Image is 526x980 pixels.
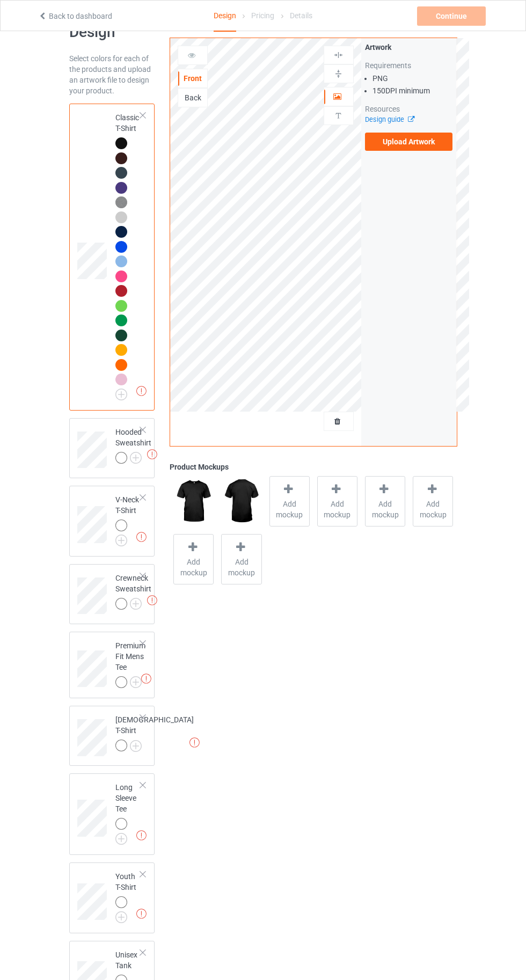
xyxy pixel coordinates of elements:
img: exclamation icon [147,449,157,459]
li: 150 DPI minimum [372,85,453,96]
div: V-Neck T-Shirt [69,486,155,557]
img: svg+xml;base64,PD94bWwgdmVyc2lvbj0iMS4wIiBlbmNvZGluZz0iVVRGLTgiPz4KPHN2ZyB3aWR0aD0iMjJweCIgaGVpZ2... [115,389,127,400]
div: Artwork [365,42,453,53]
span: Add mockup [366,499,405,520]
label: Upload Artwork [365,133,453,151]
div: Classic T-Shirt [69,104,155,411]
div: Youth T-Shirt [115,871,141,919]
img: exclamation icon [147,595,157,605]
div: Premium Fit Mens Tee [69,632,155,699]
div: Back [178,92,207,103]
div: V-Neck T-Shirt [115,494,141,543]
li: PNG [372,73,453,84]
div: Add mockup [317,476,357,526]
div: Add mockup [413,476,453,526]
img: svg+xml;base64,PD94bWwgdmVyc2lvbj0iMS4wIiBlbmNvZGluZz0iVVRGLTgiPz4KPHN2ZyB3aWR0aD0iMjJweCIgaGVpZ2... [130,740,142,752]
div: Design [214,1,236,32]
div: Crewneck Sweatshirt [69,564,155,624]
img: heather_texture.png [115,196,127,208]
img: svg+xml;base64,PD94bWwgdmVyc2lvbj0iMS4wIiBlbmNvZGluZz0iVVRGLTgiPz4KPHN2ZyB3aWR0aD0iMjJweCIgaGVpZ2... [115,833,127,845]
span: Add mockup [270,499,309,520]
div: Crewneck Sweatshirt [115,573,151,609]
div: Select colors for each of the products and upload an artwork file to design your product. [69,53,155,96]
img: svg+xml;base64,PD94bWwgdmVyc2lvbj0iMS4wIiBlbmNvZGluZz0iVVRGLTgiPz4KPHN2ZyB3aWR0aD0iMjJweCIgaGVpZ2... [130,676,142,688]
img: regular.jpg [173,476,214,526]
span: Add mockup [318,499,357,520]
div: Requirements [365,60,453,71]
div: Add mockup [269,476,310,526]
div: [DEMOGRAPHIC_DATA] T-Shirt [69,706,155,766]
div: Details [290,1,312,31]
div: [DEMOGRAPHIC_DATA] T-Shirt [115,714,194,751]
img: exclamation icon [136,532,147,542]
img: svg%3E%0A [333,50,344,60]
img: exclamation icon [136,830,147,840]
img: svg+xml;base64,PD94bWwgdmVyc2lvbj0iMS4wIiBlbmNvZGluZz0iVVRGLTgiPz4KPHN2ZyB3aWR0aD0iMjJweCIgaGVpZ2... [115,911,127,923]
div: Resources [365,104,453,114]
img: exclamation icon [141,674,151,684]
img: svg+xml;base64,PD94bWwgdmVyc2lvbj0iMS4wIiBlbmNvZGluZz0iVVRGLTgiPz4KPHN2ZyB3aWR0aD0iMjJweCIgaGVpZ2... [115,535,127,546]
div: Long Sleeve Tee [115,782,141,841]
h1: Design [69,23,155,42]
div: Hooded Sweatshirt [69,418,155,478]
div: Add mockup [173,534,214,584]
img: svg+xml;base64,PD94bWwgdmVyc2lvbj0iMS4wIiBlbmNvZGluZz0iVVRGLTgiPz4KPHN2ZyB3aWR0aD0iMjJweCIgaGVpZ2... [130,452,142,464]
div: Add mockup [365,476,405,526]
div: Product Mockups [170,462,457,472]
span: Add mockup [222,557,261,578]
img: svg%3E%0A [333,69,344,79]
img: exclamation icon [136,909,147,919]
div: Youth T-Shirt [69,862,155,933]
div: Front [178,73,207,84]
img: svg%3E%0A [333,111,344,121]
div: Add mockup [221,534,261,584]
span: Add mockup [413,499,452,520]
a: Back to dashboard [38,12,112,20]
div: Classic T-Shirt [115,112,141,397]
img: regular.jpg [221,476,261,526]
div: Hooded Sweatshirt [115,427,151,463]
span: Add mockup [174,557,213,578]
a: Design guide [365,115,414,123]
img: svg+xml;base64,PD94bWwgdmVyc2lvbj0iMS4wIiBlbmNvZGluZz0iVVRGLTgiPz4KPHN2ZyB3aWR0aD0iMjJweCIgaGVpZ2... [130,598,142,610]
div: Pricing [251,1,274,31]
div: Premium Fit Mens Tee [115,640,145,688]
img: exclamation icon [136,386,147,396]
div: Long Sleeve Tee [69,773,155,855]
